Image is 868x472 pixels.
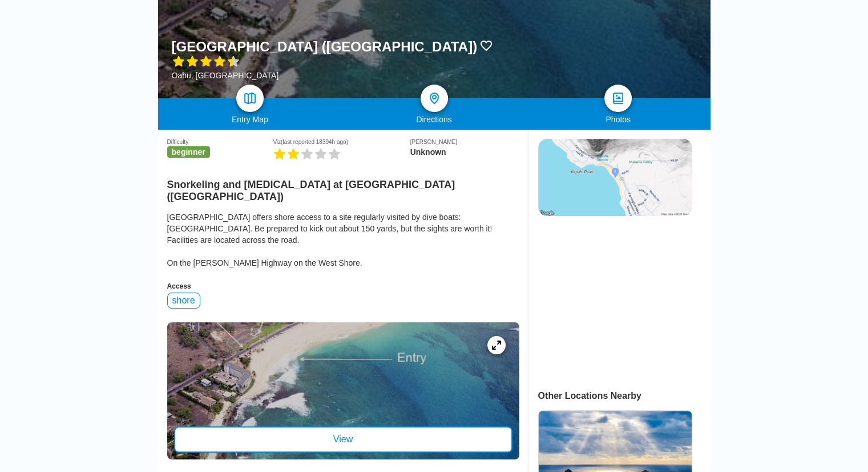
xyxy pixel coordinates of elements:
[421,85,448,112] a: directions
[167,211,519,269] div: [GEOGRAPHIC_DATA] offers shore access to a site regularly visited by dive boats: [GEOGRAPHIC_DATA...
[410,139,519,145] div: [PERSON_NAME]
[167,146,210,158] span: beginner
[167,282,519,290] div: Access
[167,139,273,145] div: Difficulty
[243,91,257,105] img: map
[172,71,494,80] div: Oahu, [GEOGRAPHIC_DATA]
[273,139,410,145] div: Viz (last reported 18394h ago)
[167,293,200,309] div: shore
[167,172,519,203] h2: Snorkeling and [MEDICAL_DATA] at [GEOGRAPHIC_DATA] ([GEOGRAPHIC_DATA])
[526,115,710,124] div: Photos
[538,139,692,216] img: staticmap
[167,322,519,459] a: entry mapView
[538,391,710,401] div: Other Locations Nearby
[604,85,632,112] a: photos
[158,115,342,124] div: Entry Map
[236,85,264,112] a: map
[427,91,441,105] img: directions
[172,39,478,55] h1: [GEOGRAPHIC_DATA] ([GEOGRAPHIC_DATA])
[410,147,519,157] div: Unknown
[611,91,625,105] img: photos
[342,115,526,124] div: Directions
[174,426,512,453] div: View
